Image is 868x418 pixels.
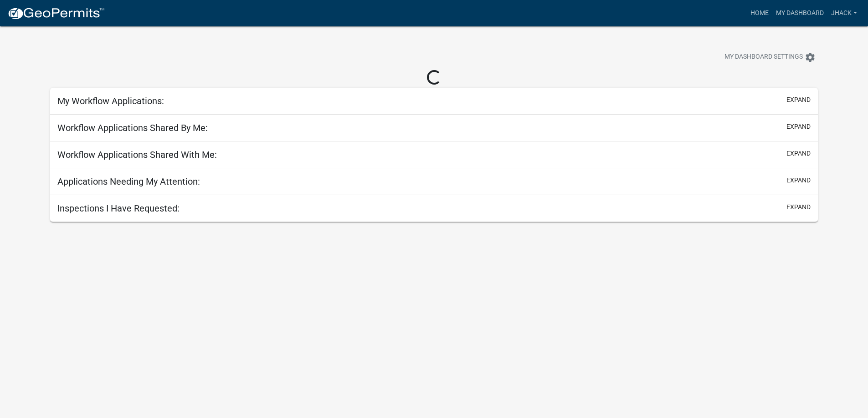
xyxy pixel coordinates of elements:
[772,5,827,22] a: My Dashboard
[57,122,208,133] h5: Workflow Applications Shared By Me:
[827,5,861,22] a: jhack
[786,149,811,158] button: expand
[786,176,811,185] button: expand
[57,96,164,106] h5: My Workflow Applications:
[717,48,823,66] button: My Dashboard Settingssettings
[786,202,811,212] button: expand
[786,95,811,105] button: expand
[747,5,772,22] a: Home
[57,149,217,160] h5: Workflow Applications Shared With Me:
[786,122,811,131] button: expand
[57,203,180,214] h5: Inspections I Have Requested:
[57,176,200,187] h5: Applications Needing My Attention:
[724,52,803,63] span: My Dashboard Settings
[805,52,816,63] i: settings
